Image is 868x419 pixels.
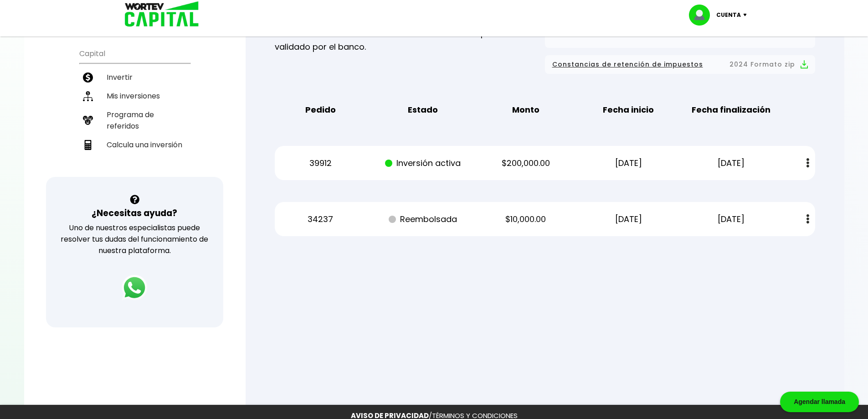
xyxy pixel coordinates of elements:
p: Inversión activa [380,156,467,170]
p: 39912 [277,156,364,170]
b: Fecha finalización [692,103,770,117]
a: Programa de referidos [79,105,190,135]
img: logos_whatsapp-icon.242b2217.svg [122,275,147,300]
ul: Capital [79,43,190,177]
img: invertir-icon.b3b967d7.svg [83,72,93,83]
img: calculadora-icon.17d418c4.svg [83,140,93,150]
p: 34237 [277,212,364,226]
div: Agendar llamada [780,392,859,412]
button: Constancias de retención de impuestos2024 Formato zip [552,59,808,70]
p: Uno de nuestros especialistas puede resolver tus dudas del funcionamiento de nuestra plataforma. [58,222,211,256]
img: profile-image [689,5,716,26]
p: $200,000.00 [483,156,569,170]
b: Fecha inicio [603,103,654,117]
a: Invertir [79,68,190,87]
img: inversiones-icon.6695dc30.svg [83,91,93,101]
a: Mis inversiones [79,87,190,105]
b: Monto [512,103,539,117]
p: [DATE] [688,156,775,170]
b: Estado [408,103,438,117]
img: recomiendanos-icon.9b8e9327.svg [83,115,93,125]
span: Constancias de retención de impuestos [552,59,703,70]
p: [DATE] [585,156,672,170]
img: icon-down [741,14,753,16]
p: [DATE] [688,212,775,226]
b: Pedido [305,103,336,117]
p: $10,000.00 [483,212,569,226]
p: Cuenta [716,8,741,22]
h3: ¿Necesitas ayuda? [92,207,177,220]
a: Calcula una inversión [79,135,190,154]
p: Reembolsada [380,212,467,226]
p: [DATE] [585,212,672,226]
